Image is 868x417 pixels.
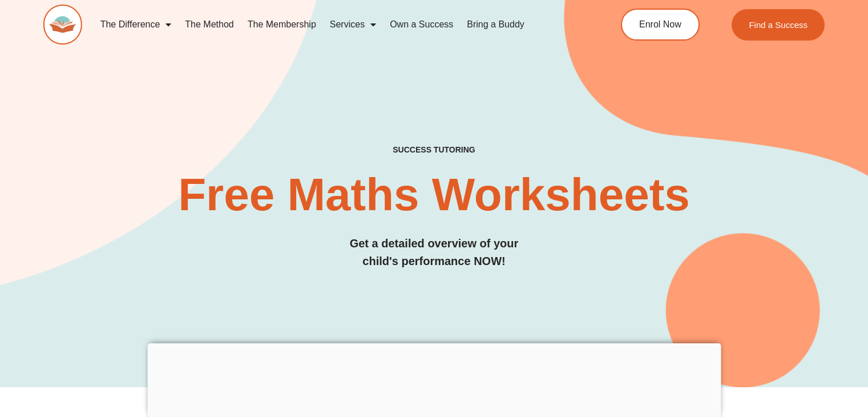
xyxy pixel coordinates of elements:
a: The Membership [241,11,323,38]
span: Find a Success [749,21,808,29]
iframe: Advertisement [147,343,721,414]
a: Enrol Now [621,9,700,41]
a: Bring a Buddy [460,11,531,38]
span: Enrol Now [639,20,681,29]
a: Services [323,11,383,38]
a: Own a Success [383,11,460,38]
h4: SUCCESS TUTORING​ [43,145,825,155]
a: The Method [178,11,240,38]
a: Find a Success [732,9,825,41]
h2: Free Maths Worksheets​ [43,172,825,218]
a: The Difference [94,11,179,38]
h3: Get a detailed overview of your child's performance NOW! [43,235,825,270]
nav: Menu [94,11,576,38]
